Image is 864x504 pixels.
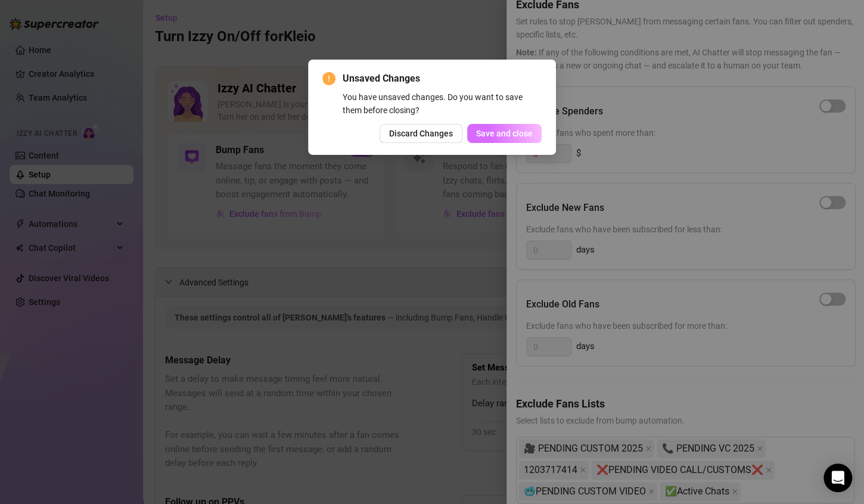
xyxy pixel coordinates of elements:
div: You have unsaved changes. Do you want to save them before closing? [343,91,542,117]
button: Discard Changes [380,124,462,143]
span: exclamation-circle [322,72,335,85]
div: Open Intercom Messenger [823,463,852,492]
span: Unsaved Changes [343,71,542,86]
span: Save and close [476,129,533,138]
span: Discard Changes [389,129,453,138]
button: Save and close [467,124,542,143]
